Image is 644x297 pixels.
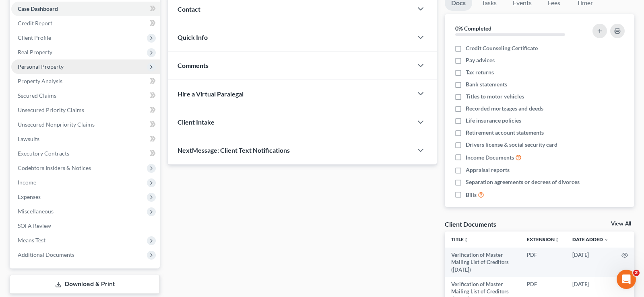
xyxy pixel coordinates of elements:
[455,25,491,32] strong: 0% Completed
[18,107,84,113] span: Unsecured Priority Claims
[445,220,496,228] div: Client Documents
[18,5,58,12] span: Case Dashboard
[466,154,514,162] span: Income Documents
[617,270,636,289] iframe: Intercom live chat
[18,222,51,229] span: SOFA Review
[11,74,160,88] a: Property Analysis
[10,275,160,294] a: Download & Print
[178,33,208,41] span: Quick Info
[11,219,160,233] a: SOFA Review
[464,238,469,242] i: unfold_more
[11,88,160,103] a: Secured Claims
[466,117,521,125] span: Life insurance policies
[178,118,215,126] span: Client Intake
[18,193,41,200] span: Expenses
[178,5,200,13] span: Contact
[611,221,631,227] a: View All
[466,44,538,52] span: Credit Counseling Certificate
[18,34,51,41] span: Client Profile
[466,92,524,100] span: Titles to motor vehicles
[604,238,609,242] i: expand_more
[566,248,615,277] td: [DATE]
[18,237,45,244] span: Means Test
[466,141,557,149] span: Drivers license & social security card
[11,16,160,31] a: Credit Report
[18,49,52,55] span: Real Property
[18,251,74,258] span: Additional Documents
[18,150,69,157] span: Executory Contracts
[178,61,208,69] span: Comments
[18,92,56,99] span: Secured Claims
[572,236,609,242] a: Date Added expand_more
[18,63,64,70] span: Personal Property
[18,208,54,215] span: Miscellaneous
[466,104,543,113] span: Recorded mortgages and deeds
[11,103,160,117] a: Unsecured Priority Claims
[445,248,520,277] td: Verification of Master Mailing List of Creditors ([DATE])
[466,68,494,76] span: Tax returns
[18,164,91,171] span: Codebtors Insiders & Notices
[466,129,544,137] span: Retirement account statements
[18,121,95,128] span: Unsecured Nonpriority Claims
[466,166,510,174] span: Appraisal reports
[18,135,39,142] span: Lawsuits
[11,146,160,161] a: Executory Contracts
[451,236,469,242] a: Titleunfold_more
[18,78,62,84] span: Property Analysis
[11,117,160,132] a: Unsecured Nonpriority Claims
[555,238,559,242] i: unfold_more
[18,179,36,186] span: Income
[633,270,640,276] span: 2
[11,132,160,146] a: Lawsuits
[520,248,566,277] td: PDF
[178,90,244,98] span: Hire a Virtual Paralegal
[18,20,52,27] span: Credit Report
[466,191,477,199] span: Bills
[11,2,160,16] a: Case Dashboard
[527,236,559,242] a: Extensionunfold_more
[466,56,495,64] span: Pay advices
[178,146,290,154] span: NextMessage: Client Text Notifications
[466,80,507,88] span: Bank statements
[466,178,580,186] span: Separation agreements or decrees of divorces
